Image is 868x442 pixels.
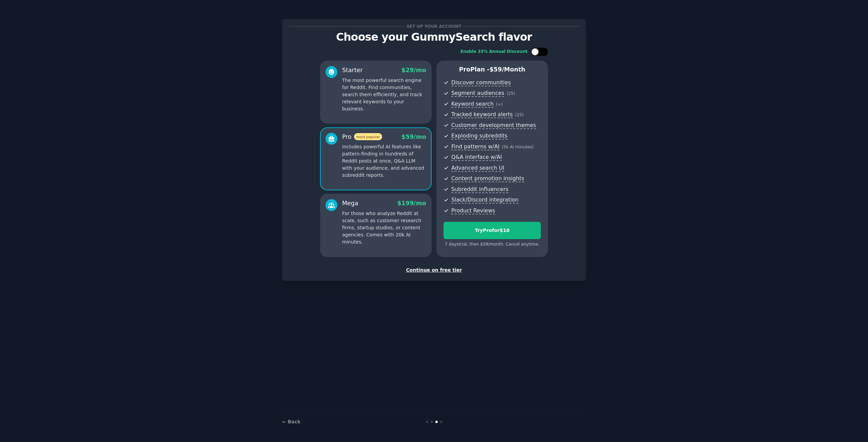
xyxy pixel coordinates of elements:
p: The most powerful search engine for Reddit. Find communities, search them efficiently, and track ... [342,77,426,112]
div: Pro [342,133,382,141]
span: Segment audiences [451,90,504,97]
a: ← Back [282,419,300,424]
span: ( 25 ) [515,112,524,117]
p: For those who analyze Reddit at scale, such as customer research firms, startup studios, or conte... [342,210,426,246]
div: Try Pro for $10 [444,227,540,234]
span: Product Reviews [451,207,495,214]
span: Exploding subreddits [451,132,507,140]
div: 7 days trial, then $ 59 /month . Cancel anytime. [443,241,541,248]
span: ( 25 ) [507,91,515,96]
span: $ 29 /mo [401,67,426,73]
span: Customer development themes [451,122,536,129]
div: Enable 33% Annual Discount [460,49,528,55]
span: $ 59 /month [490,66,526,73]
p: Pro Plan - [443,65,541,74]
span: Tracked keyword alerts [451,111,513,118]
div: Continue on free tier [289,267,579,274]
span: Keyword search [451,101,494,108]
span: Subreddit influencers [451,186,508,193]
span: Slack/Discord integration [451,196,518,204]
p: Choose your GummySearch flavor [289,31,579,43]
span: $ 59 /mo [401,133,426,140]
div: Starter [342,66,363,75]
span: Find patterns w/AI [451,143,499,150]
p: Includes powerful AI features like pattern-finding in hundreds of Reddit posts at once, Q&A LLM w... [342,143,426,179]
span: Advanced search UI [451,165,504,172]
span: ( ∞ ) [496,102,503,107]
span: Content promotion insights [451,175,524,182]
span: ( 5k AI minutes ) [502,145,534,149]
span: Q&A interface w/AI [451,154,502,161]
span: Discover communities [451,79,511,86]
span: Set up your account [406,23,463,30]
button: TryProfor$10 [443,222,541,239]
span: most popular [354,133,382,140]
span: $ 199 /mo [397,200,426,207]
div: Mega [342,199,358,208]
